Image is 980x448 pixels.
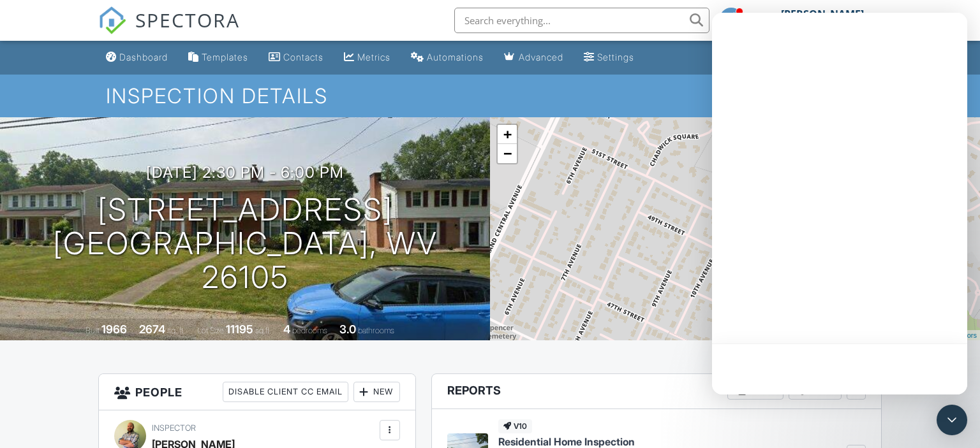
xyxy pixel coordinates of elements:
div: 3.0 [339,322,356,336]
div: Automations [427,52,484,62]
h3: [DATE] 2:30 pm - 6:00 pm [146,164,344,181]
div: Dashboard [119,52,168,62]
span: Lot Size [197,326,224,335]
div: Contacts [283,52,323,62]
a: Settings [579,46,639,69]
div: Open Intercom Messenger [937,405,967,435]
div: Metrics [357,52,390,62]
h1: [STREET_ADDRESS] [GEOGRAPHIC_DATA], WV 26105 [20,193,470,294]
a: Zoom out [498,144,517,163]
div: 11195 [226,322,253,336]
span: SPECTORA [135,6,240,33]
span: Inspector [152,423,196,433]
input: Search everything... [454,8,709,33]
div: 4 [283,322,290,336]
img: The Best Home Inspection Software - Spectora [98,6,126,34]
div: [PERSON_NAME] [781,8,864,20]
a: SPECTORA [98,17,240,44]
span: + [503,126,512,142]
a: Zoom in [498,125,517,144]
div: Templates [202,52,248,62]
span: − [503,145,512,161]
a: Automations (Basic) [406,46,489,69]
a: Advanced [499,46,568,69]
span: bedrooms [292,326,327,335]
span: sq.ft. [255,326,271,335]
span: Built [85,326,100,335]
a: Contacts [264,46,329,69]
span: bathrooms [358,326,394,335]
h1: Inspection Details [106,85,873,107]
a: Templates [183,46,253,69]
a: Metrics [339,46,396,69]
span: sq. ft. [167,326,185,335]
div: 1966 [101,322,127,336]
div: Settings [597,52,634,62]
div: Advanced [519,52,563,62]
div: 2674 [139,322,165,336]
h3: People [99,374,415,410]
div: Disable Client CC Email [223,382,348,402]
div: New [353,382,400,402]
a: Dashboard [101,46,173,69]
